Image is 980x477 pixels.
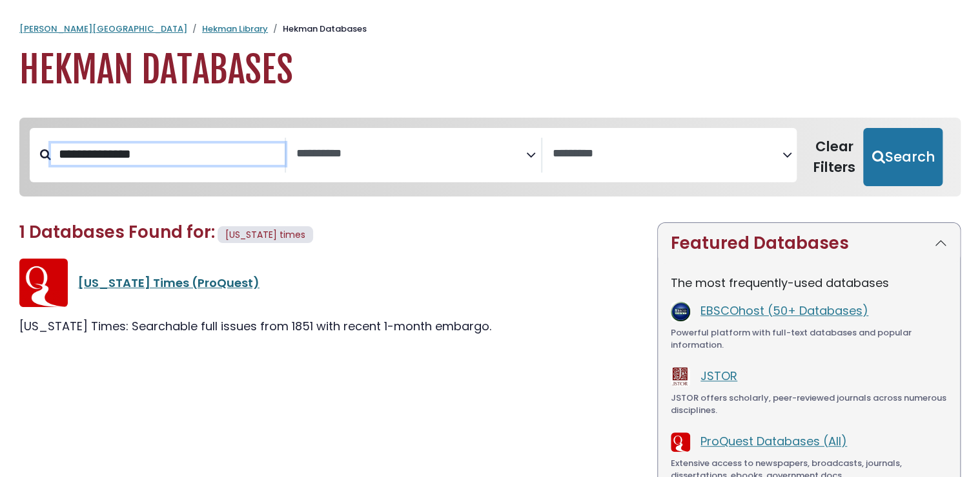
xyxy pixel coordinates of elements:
button: Submit for Search Results [863,128,943,186]
p: The most frequently-used databases [671,274,947,291]
a: [PERSON_NAME][GEOGRAPHIC_DATA] [19,23,187,35]
div: JSTOR offers scholarly, peer-reviewed journals across numerous disciplines. [671,392,947,417]
span: [US_STATE] times [225,228,305,241]
textarea: Search [553,147,782,161]
a: Hekman Library [202,23,268,35]
div: Powerful platform with full-text databases and popular information. [671,326,947,352]
nav: Search filters [19,118,961,196]
a: JSTOR [700,368,737,384]
h1: Hekman Databases [19,48,961,92]
button: Featured Databases [658,223,960,264]
a: EBSCOhost (50+ Databases) [700,302,868,319]
a: ProQuest Databases (All) [700,433,847,449]
li: Hekman Databases [268,23,367,36]
nav: breadcrumb [19,23,961,36]
span: 1 Databases Found for: [19,220,215,244]
div: [US_STATE] Times: Searchable full issues from 1851 with recent 1-month embargo. [19,317,642,335]
a: [US_STATE] Times (ProQuest) [78,275,260,291]
input: Search database by title or keyword [51,143,285,165]
textarea: Search [296,147,526,161]
button: Clear Filters [804,128,863,186]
